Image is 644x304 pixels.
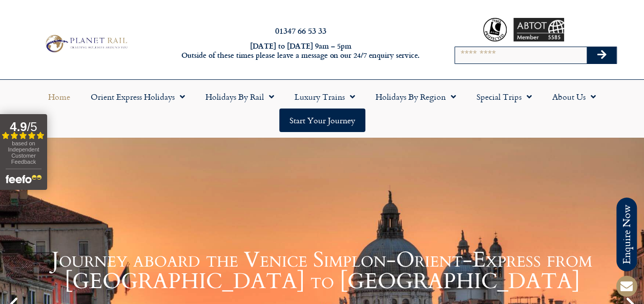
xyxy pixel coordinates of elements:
a: Holidays by Region [365,85,466,108]
a: Luxury Trains [284,85,365,108]
h1: Journey aboard the Venice Simplon-Orient-Express from [GEOGRAPHIC_DATA] to [GEOGRAPHIC_DATA] [26,249,618,292]
a: Home [38,85,80,108]
a: Orient Express Holidays [80,85,195,108]
nav: Menu [5,85,639,132]
a: Start your Journey [279,108,365,132]
a: About Us [542,85,606,108]
img: Planet Rail Train Holidays Logo [42,33,130,54]
a: Special Trips [466,85,542,108]
button: Search [587,47,616,63]
a: 01347 66 53 33 [275,25,326,36]
h6: [DATE] to [DATE] 9am – 5pm Outside of these times please leave a message on our 24/7 enquiry serv... [174,41,427,60]
a: Holidays by Rail [195,85,284,108]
